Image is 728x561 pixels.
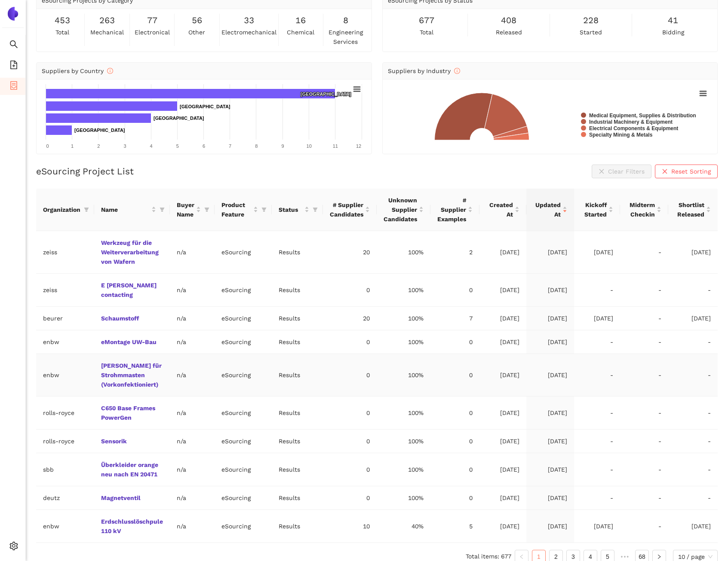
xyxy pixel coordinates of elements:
td: - [574,396,620,430]
td: 100% [377,354,430,396]
td: [DATE] [526,274,574,307]
span: Shortlist Released [675,200,704,219]
td: zeiss [36,274,94,307]
text: 10 [307,143,312,149]
text: Specialty Mining & Metals [589,132,653,138]
span: total [55,27,69,37]
td: - [668,486,718,510]
span: 677 [419,14,434,27]
text: 2 [97,143,100,149]
text: 1 [71,143,74,149]
td: 100% [377,330,430,354]
td: 2 [430,231,479,274]
text: [GEOGRAPHIC_DATA] [180,104,230,109]
text: 0 [46,143,49,149]
td: [DATE] [526,307,574,330]
td: - [574,486,620,510]
td: - [574,330,620,354]
td: Results [272,330,323,354]
span: left [519,554,524,559]
span: chemical [287,27,314,37]
span: 56 [192,14,202,27]
td: [DATE] [526,486,574,510]
td: [DATE] [479,307,526,330]
th: this column's title is Buyer Name,this column is sortable [170,189,215,231]
span: setting [9,539,18,556]
td: n/a [170,510,215,543]
td: Results [272,510,323,543]
th: this column's title is # Supplier Examples,this column is sortable [430,189,479,231]
td: rolls-royce [36,430,94,453]
td: 0 [430,430,479,453]
span: 41 [668,14,678,27]
td: - [668,330,718,354]
span: 408 [501,14,516,27]
td: 40% [377,510,430,543]
td: 0 [430,330,479,354]
text: 7 [229,143,231,149]
span: Organization [43,205,80,214]
td: eSourcing [215,486,272,510]
span: filter [313,207,318,212]
span: 8 [343,14,348,27]
td: - [574,453,620,486]
th: this column's title is # Supplier Candidates,this column is sortable [323,189,377,231]
span: info-circle [107,68,113,74]
span: electromechanical [221,27,276,37]
span: mechanical [90,27,124,37]
td: - [620,307,668,330]
td: 100% [377,231,430,274]
td: - [620,510,668,543]
span: Reset Sorting [671,167,711,176]
td: - [574,354,620,396]
span: right [657,554,662,559]
td: 20 [323,231,377,274]
button: closeClear Filters [592,165,651,178]
span: info-circle [454,68,460,74]
th: this column's title is Product Feature,this column is sortable [215,189,272,231]
span: 228 [583,14,599,27]
td: rolls-royce [36,396,94,430]
span: 453 [55,14,70,27]
span: filter [203,198,211,221]
text: 11 [333,143,338,149]
td: - [668,453,718,486]
td: n/a [170,453,215,486]
span: engineering services [325,27,366,46]
text: Electrical Components & Equipment [589,125,678,131]
td: n/a [170,274,215,307]
td: 0 [430,274,479,307]
td: sbb [36,453,94,486]
td: [DATE] [668,510,718,543]
span: Unknown Supplier Candidates [384,195,417,224]
td: - [620,231,668,274]
td: - [620,274,668,307]
td: 0 [323,330,377,354]
text: [GEOGRAPHIC_DATA] [154,116,204,121]
span: search [9,37,18,54]
td: 20 [323,307,377,330]
button: closeReset Sorting [655,165,718,178]
span: released [496,27,522,37]
td: 0 [323,453,377,486]
td: n/a [170,330,215,354]
span: other [188,27,205,37]
td: n/a [170,396,215,430]
td: [DATE] [479,274,526,307]
td: [DATE] [526,430,574,453]
td: 0 [430,486,479,510]
td: eSourcing [215,274,272,307]
td: 0 [323,354,377,396]
td: - [574,430,620,453]
td: n/a [170,486,215,510]
text: Medical Equipment, Supplies & Distribution [589,113,696,119]
text: Industrial Machinery & Equipment [589,119,673,125]
th: this column's title is Created At,this column is sortable [479,189,526,231]
span: filter [158,203,166,216]
td: Results [272,231,323,274]
text: [GEOGRAPHIC_DATA] [74,128,125,133]
td: n/a [170,354,215,396]
td: [DATE] [526,510,574,543]
td: [DATE] [479,486,526,510]
td: 0 [323,396,377,430]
